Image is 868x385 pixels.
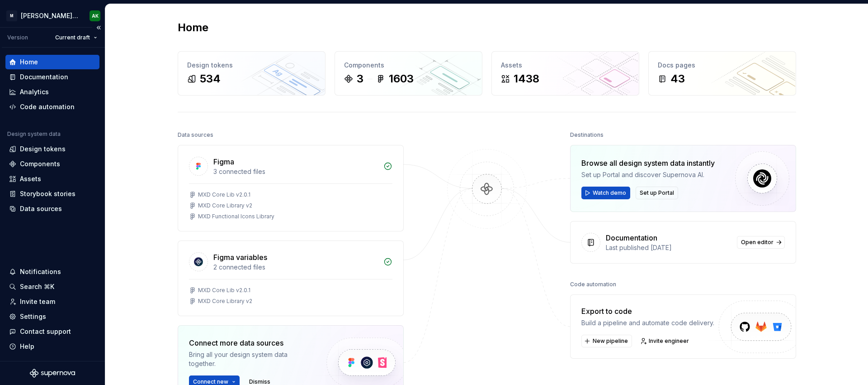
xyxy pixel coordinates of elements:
[514,72,539,86] div: 1438
[5,172,99,186] a: Assets
[5,279,99,294] button: Search ⌘K
[357,72,363,86] div: 3
[5,70,99,84] a: Documentation
[20,87,49,96] div: Analytics
[6,10,17,21] div: M
[20,159,60,168] div: Components
[581,335,632,347] button: New pipeline
[581,318,714,327] div: Build a pipeline and automate code delivery.
[637,335,693,347] a: Invite engineer
[92,12,99,19] div: AK
[581,170,715,179] div: Set up Portal and discover Supernova AI.
[198,287,250,294] div: MXD Core Lib v2.0.1
[570,278,616,291] div: Code automation
[20,327,71,336] div: Contact support
[5,100,99,114] a: Code automation
[7,34,28,41] div: Version
[20,174,41,183] div: Assets
[20,144,66,154] div: Design tokens
[20,189,75,198] div: Storybook stories
[200,72,221,86] div: 534
[178,20,208,35] h2: Home
[198,202,252,209] div: MXD Core Library v2
[198,298,252,305] div: MXD Core Library v2
[648,51,796,96] a: Docs pages43
[20,58,38,67] div: Home
[189,337,311,348] div: Connect more data sources
[335,51,482,96] a: Components31603
[51,31,101,44] button: Current draft
[198,213,274,220] div: MXD Functional Icons Library
[593,337,628,345] span: New pipeline
[187,61,316,70] div: Design tokens
[20,102,75,111] div: Code automation
[20,72,68,82] div: Documentation
[178,129,213,141] div: Data sources
[606,243,731,252] div: Last published [DATE]
[640,189,674,197] span: Set up Portal
[92,21,105,34] button: Collapse sidebar
[20,204,62,213] div: Data sources
[501,61,630,70] div: Assets
[5,187,99,201] a: Storybook stories
[2,6,103,25] button: M[PERSON_NAME] Design SystemAK
[55,34,90,41] span: Current draft
[649,337,689,345] span: Invite engineer
[5,309,99,324] a: Settings
[198,191,250,198] div: MXD Core Lib v2.0.1
[213,167,378,176] div: 3 connected files
[5,294,99,309] a: Invite team
[658,61,787,70] div: Docs pages
[581,306,714,317] div: Export to code
[7,130,61,138] div: Design system data
[213,252,267,263] div: Figma variables
[213,156,234,167] div: Figma
[5,324,99,339] button: Contact support
[5,142,99,156] a: Design tokens
[21,11,79,20] div: [PERSON_NAME] Design System
[606,232,657,243] div: Documentation
[670,72,685,86] div: 43
[178,241,404,316] a: Figma variables2 connected filesMXD Core Lib v2.0.1MXD Core Library v2
[491,51,639,96] a: Assets1438
[581,158,715,168] div: Browse all design system data instantly
[593,189,626,197] span: Watch demo
[5,339,99,354] button: Help
[20,282,54,291] div: Search ⌘K
[20,312,46,321] div: Settings
[213,263,378,272] div: 2 connected files
[581,187,630,199] button: Watch demo
[189,350,311,368] div: Bring all your design system data together.
[389,72,414,86] div: 1603
[20,297,55,306] div: Invite team
[178,51,325,96] a: Design tokens534
[344,61,473,70] div: Components
[5,202,99,216] a: Data sources
[30,369,75,378] svg: Supernova Logo
[5,157,99,171] a: Components
[737,236,785,249] a: Open editor
[5,55,99,69] a: Home
[178,145,404,231] a: Figma3 connected filesMXD Core Lib v2.0.1MXD Core Library v2MXD Functional Icons Library
[5,265,99,279] button: Notifications
[5,85,99,99] a: Analytics
[570,129,604,141] div: Destinations
[741,239,774,246] span: Open editor
[20,342,34,351] div: Help
[636,187,678,199] button: Set up Portal
[20,267,61,276] div: Notifications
